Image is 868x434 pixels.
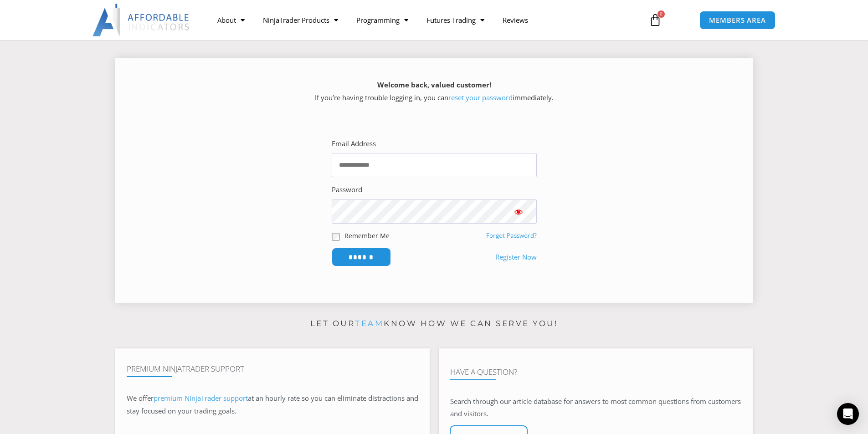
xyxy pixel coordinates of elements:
a: Reviews [493,10,537,31]
p: If you’re having trouble logging in, you can immediately. [131,79,737,104]
label: Remember Me [344,231,390,240]
a: Register Now [495,251,537,264]
a: Programming [347,10,417,31]
label: Email Address [332,138,376,150]
button: Show password [500,199,537,224]
a: MEMBERS AREA [699,11,776,30]
img: LogoAI | Affordable Indicators – NinjaTrader [92,4,190,36]
p: Let our know how we can serve you! [115,317,753,331]
p: Search through our article database for answers to most common questions from customers and visit... [450,395,742,421]
label: Password [332,184,362,196]
h4: Premium NinjaTrader Support [127,364,418,373]
strong: Welcome back, valued customer! [377,80,491,89]
span: MEMBERS AREA [709,17,766,24]
a: team [355,319,384,328]
a: 0 [635,7,675,33]
h4: Have A Question? [450,368,742,377]
a: premium NinjaTrader support [154,393,248,403]
a: reset your password [448,93,513,102]
span: 0 [657,10,665,18]
a: Forgot Password? [486,231,537,240]
span: We offer [127,393,154,403]
a: About [208,10,254,31]
div: Open Intercom Messenger [837,403,859,425]
span: at an hourly rate so you can eliminate distractions and stay focused on your trading goals. [127,393,418,415]
a: Futures Trading [417,10,493,31]
nav: Menu [208,10,638,31]
a: NinjaTrader Products [254,10,347,31]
